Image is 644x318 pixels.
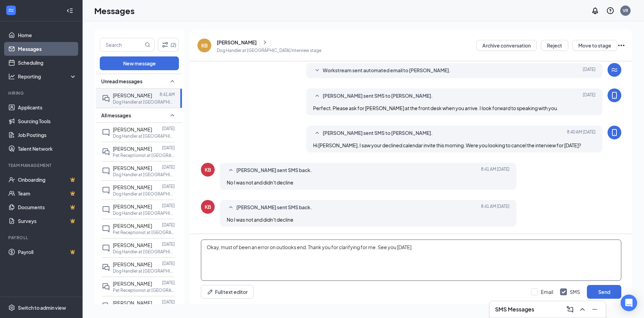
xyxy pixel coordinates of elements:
[101,78,142,85] span: Unread messages
[578,305,587,314] svg: ChevronUp
[313,129,321,137] svg: SmallChevronUp
[18,28,77,42] a: Home
[227,166,235,174] svg: SmallChevronUp
[113,99,175,105] p: Dog Handler at [GEOGRAPHIC_DATA]
[217,39,257,46] div: [PERSON_NAME]
[102,302,110,310] svg: DoubleChat
[113,172,175,178] p: Dog Handler at [GEOGRAPHIC_DATA]
[18,42,77,56] a: Messages
[102,128,110,137] svg: ChatInactive
[18,214,77,228] a: SurveysCrown
[66,7,73,14] svg: Collapse
[577,304,588,315] button: ChevronUp
[162,164,175,170] p: [DATE]
[572,40,617,51] button: Move to stage
[113,152,175,158] p: Pet Receptionist at [GEOGRAPHIC_DATA]
[323,66,451,75] span: Workstream sent automated email to [PERSON_NAME].
[621,295,637,311] div: Open Intercom Messenger
[162,126,175,131] p: [DATE]
[162,203,175,209] p: [DATE]
[113,184,152,190] span: [PERSON_NAME]
[201,42,208,49] div: KB
[168,111,176,119] svg: SmallChevronUp
[160,92,175,97] p: 8:41 AM
[591,305,599,314] svg: Minimize
[610,128,619,137] svg: MobileSms
[8,162,75,168] div: Team Management
[102,244,110,252] svg: ChatInactive
[18,200,77,214] a: DocumentsCrown
[227,179,293,185] span: No I was not and didn't decline
[18,304,66,311] div: Switch to admin view
[113,287,175,293] p: Pet Receptionist at [GEOGRAPHIC_DATA]
[102,94,110,103] svg: DoubleChat
[18,100,77,114] a: Applicants
[313,92,321,100] svg: SmallChevronUp
[566,305,574,314] svg: ComposeMessage
[113,261,152,267] span: [PERSON_NAME]
[100,38,143,51] input: Search
[158,38,179,52] button: Filter (2)
[591,7,599,15] svg: Notifications
[162,241,175,247] p: [DATE]
[18,187,77,200] a: TeamCrown
[113,268,175,274] p: Dog Handler at [GEOGRAPHIC_DATA]
[217,47,321,53] p: Dog Handler at [GEOGRAPHIC_DATA] Interview stage
[236,166,312,174] span: [PERSON_NAME] sent SMS back.
[162,299,175,305] p: [DATE]
[541,40,568,51] button: Reject
[102,205,110,214] svg: ChatInactive
[145,42,150,47] svg: MagnifyingGlass
[606,7,614,15] svg: QuestionInfo
[589,304,600,315] button: Minimize
[587,285,621,299] button: Send
[162,145,175,151] p: [DATE]
[18,173,77,187] a: OnboardingCrown
[18,128,77,142] a: Job Postings
[617,41,625,50] svg: Ellipses
[323,92,433,100] span: [PERSON_NAME] sent SMS to [PERSON_NAME].
[94,5,135,17] h1: Messages
[565,304,576,315] button: ComposeMessage
[113,223,152,229] span: [PERSON_NAME]
[313,66,321,75] svg: SmallChevronDown
[201,240,621,281] textarea: Okay, must of been an error on outlooks end. Thank you for clarifying for me. See you [DATE].
[113,242,152,248] span: [PERSON_NAME]
[113,249,175,255] p: Dog Handler at [GEOGRAPHIC_DATA]
[18,142,77,156] a: Talent Network
[18,245,77,259] a: PayrollCrown
[623,8,628,13] div: VR
[113,300,152,306] span: [PERSON_NAME]
[207,288,214,295] svg: Pen
[113,92,152,98] span: [PERSON_NAME]
[113,126,152,132] span: [PERSON_NAME]
[113,280,152,287] span: [PERSON_NAME]
[495,306,534,313] h3: SMS Messages
[201,285,254,299] button: Full text editorPen
[236,203,312,212] span: [PERSON_NAME] sent SMS back.
[260,37,270,47] button: ChevronRight
[261,38,268,46] svg: ChevronRight
[113,191,175,197] p: Dog Handler at [GEOGRAPHIC_DATA]
[8,7,14,14] svg: WorkstreamLogo
[583,92,595,100] span: [DATE]
[8,90,75,96] div: Hiring
[481,203,509,212] span: [DATE] 8:41 AM
[102,148,110,156] svg: DoubleChat
[313,105,558,111] span: Perfect. Please ask for [PERSON_NAME] at the front desk when you arrive. I look forward to speaki...
[168,77,176,85] svg: SmallChevronUp
[205,166,211,173] div: KB
[113,230,175,235] p: Pet Receptionist at [GEOGRAPHIC_DATA]
[481,166,509,174] span: [DATE] 8:41 AM
[162,261,175,266] p: [DATE]
[583,66,595,75] span: [DATE]
[113,165,152,171] span: [PERSON_NAME]
[102,283,110,291] svg: DoubleChat
[476,40,537,51] button: Archive conversation
[102,186,110,194] svg: ChatInactive
[162,222,175,228] p: [DATE]
[113,210,175,216] p: Dog Handler at [GEOGRAPHIC_DATA]
[323,129,433,137] span: [PERSON_NAME] sent SMS to [PERSON_NAME].
[227,203,235,212] svg: SmallChevronUp
[161,41,169,49] svg: Filter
